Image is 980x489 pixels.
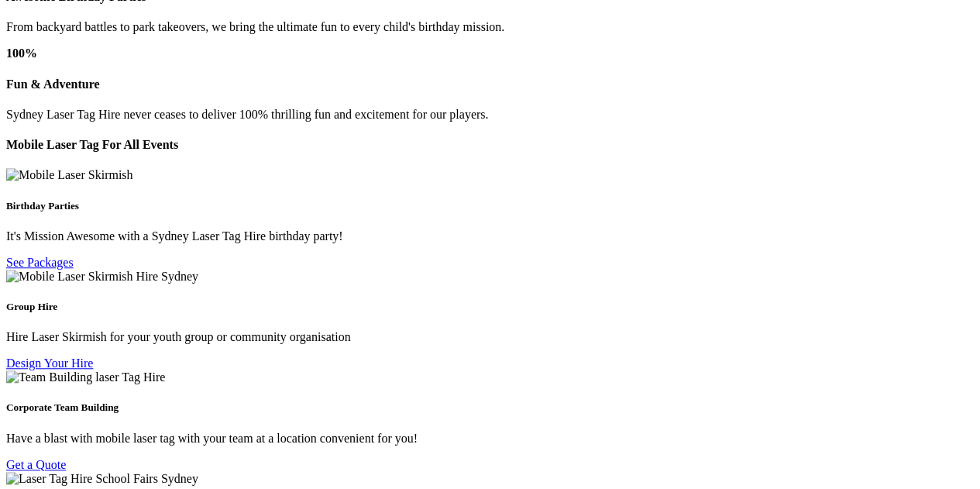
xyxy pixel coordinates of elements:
[6,356,93,370] a: Design Your Hire
[6,330,974,344] p: Hire Laser Skirmish for your youth group or community organisation
[6,401,119,413] strong: Corporate Team Building
[6,432,974,446] p: Have a blast with mobile laser tag with your team at a location convenient for you!
[6,108,974,122] p: Sydney Laser Tag Hire never ceases to deliver 100% thrilling fun and excitement for our players.
[6,229,974,243] p: It's Mission Awesome with a Sydney Laser Tag Hire birthday party!
[6,168,133,182] img: Mobile Laser Skirmish
[6,270,198,284] img: Mobile Laser Skirmish Hire Sydney
[6,200,79,212] strong: Birthday Parties
[6,256,74,269] a: See Packages
[6,77,100,91] strong: Fun & Adventure
[6,370,165,384] img: Team Building laser Tag Hire
[6,301,57,312] strong: Group Hire
[6,46,37,60] strong: 100%
[6,20,974,34] p: From backyard battles to park takeovers, we bring the ultimate fun to every child's birthday miss...
[6,458,66,471] a: Get a Quote
[6,138,178,151] strong: Mobile Laser Tag For All Events
[6,472,198,486] img: Laser Tag Hire School Fairs Sydney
